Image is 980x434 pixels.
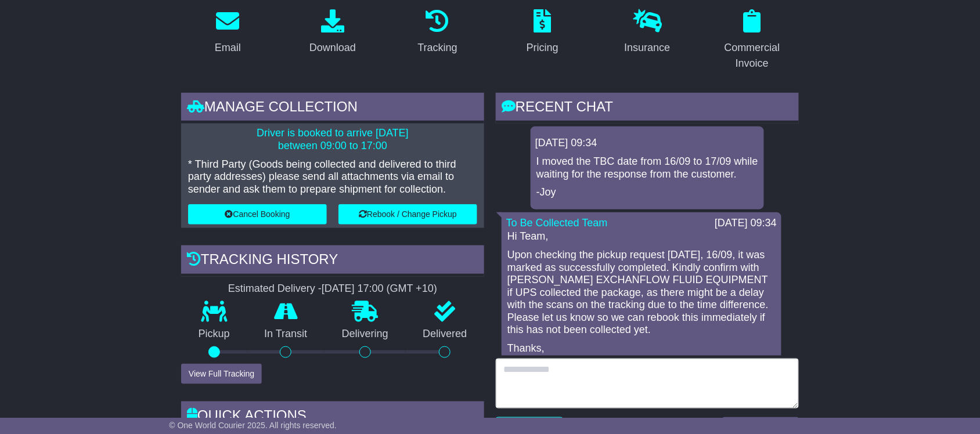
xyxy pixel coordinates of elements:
div: [DATE] 09:34 [535,137,759,150]
button: Cancel Booking [188,204,327,225]
div: Pricing [527,40,559,56]
div: Quick Actions [181,402,484,433]
div: Email [215,40,241,56]
p: Pickup [181,328,247,341]
p: Delivering [325,328,406,341]
span: © One World Courier 2025. All rights reserved. [169,421,337,430]
p: Thanks, Joy [507,342,776,367]
div: [DATE] 09:34 [715,217,777,230]
div: RECENT CHAT [496,93,799,124]
p: Hi Team, [507,230,776,243]
a: Tracking [410,5,465,60]
button: View Full Tracking [181,364,262,384]
div: Tracking [418,40,457,56]
a: Commercial Invoice [705,5,799,75]
p: -Joy [536,186,758,199]
a: Pricing [519,5,566,60]
div: Download [309,40,356,56]
p: Upon checking the pickup request [DATE], 16/09, it was marked as successfully completed. Kindly c... [507,249,776,337]
div: Tracking history [181,245,484,277]
div: Manage collection [181,93,484,124]
a: Email [207,5,248,60]
button: Rebook / Change Pickup [338,204,477,225]
div: Commercial Invoice [713,40,791,71]
a: To Be Collected Team [506,217,608,229]
div: [DATE] 17:00 (GMT +10) [322,283,437,295]
p: I moved the TBC date from 16/09 to 17/09 while waiting for the response from the customer. [536,155,758,180]
p: Driver is booked to arrive [DATE] between 09:00 to 17:00 [188,127,477,152]
div: Insurance [624,40,670,56]
p: In Transit [247,328,325,341]
a: Download [302,5,363,60]
p: Delivered [406,328,485,341]
a: Insurance [617,5,678,60]
p: * Third Party (Goods being collected and delivered to third party addresses) please send all atta... [188,158,477,196]
div: Estimated Delivery - [181,283,484,295]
